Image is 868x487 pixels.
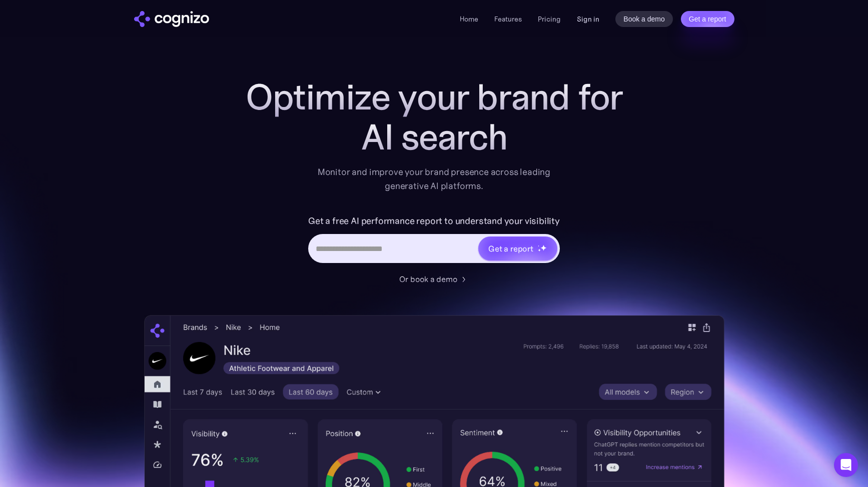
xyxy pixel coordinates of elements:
form: Hero URL Input Form [308,213,560,268]
a: Book a demo [615,11,673,27]
div: Monitor and improve your brand presence across leading generative AI platforms. [311,165,557,193]
label: Get a free AI performance report to understand your visibility [308,213,560,229]
a: Features [494,14,522,23]
img: star [538,245,539,246]
h1: Optimize your brand for [234,77,634,117]
a: Sign in [577,13,599,25]
div: Or book a demo [399,273,457,285]
div: Get a report [488,242,533,254]
img: star [538,248,541,252]
a: Pricing [538,14,561,23]
img: star [540,244,547,251]
div: Open Intercom Messenger [834,453,858,477]
a: Get a reportstarstarstar [477,235,558,261]
a: Home [460,14,478,23]
div: AI search [234,117,634,157]
a: Get a report [681,11,734,27]
img: cognizo logo [134,11,209,27]
a: Or book a demo [399,273,469,285]
a: home [134,11,209,27]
